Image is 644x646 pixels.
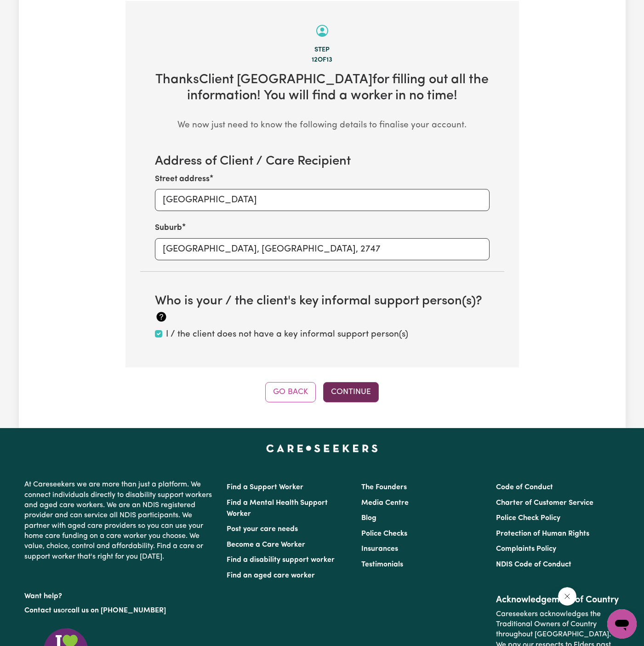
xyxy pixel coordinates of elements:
p: At Careseekers we are more than just a platform. We connect individuals directly to disability su... [24,476,216,566]
h2: Acknowledgement of Country [496,595,620,606]
a: Complaints Policy [496,545,556,553]
input: e.g. North Bondi, New South Wales [155,238,490,260]
a: Find an aged care worker [227,572,315,579]
a: Police Checks [361,530,407,537]
label: I / the client does not have a key informal support person(s) [166,328,408,342]
a: Code of Conduct [496,484,553,491]
label: Street address [155,173,210,185]
a: The Founders [361,484,407,491]
a: call us on [PHONE_NUMBER] [68,607,166,614]
h2: Thanks Client [GEOGRAPHIC_DATA] for filling out all the information! You will find a worker in no... [140,72,504,104]
a: Find a Support Worker [227,484,303,491]
button: Go Back [265,382,316,402]
button: Continue [323,382,379,402]
iframe: Close message [558,587,576,606]
a: Police Check Policy [496,515,560,522]
p: or [24,602,216,619]
a: Post your care needs [227,526,298,533]
a: Insurances [361,545,398,553]
h1: Address of Client / Care Recipient [155,154,490,170]
h1: Who is your / the client's key informal support person(s)? [155,294,490,325]
input: e.g. 24/29, Victoria St. [155,189,490,211]
a: NDIS Code of Conduct [496,561,571,568]
a: Become a Care Worker [227,541,305,549]
p: We now just need to know the following details to finalise your account. [140,119,504,132]
a: Contact us [24,607,61,614]
a: Find a Mental Health Support Worker [227,499,328,518]
div: Step [140,45,504,55]
a: Find a disability support worker [227,556,335,564]
label: Suburb [155,222,182,234]
a: Protection of Human Rights [496,530,589,537]
a: Charter of Customer Service [496,499,593,507]
a: Media Centre [361,499,409,507]
a: Testimonials [361,561,403,568]
a: Careseekers home page [266,445,378,452]
a: Blog [361,515,376,522]
p: Want help? [24,588,216,601]
div: 12 of 13 [140,55,504,65]
iframe: Button to launch messaging window [607,609,637,639]
span: Need any help? [6,6,56,14]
